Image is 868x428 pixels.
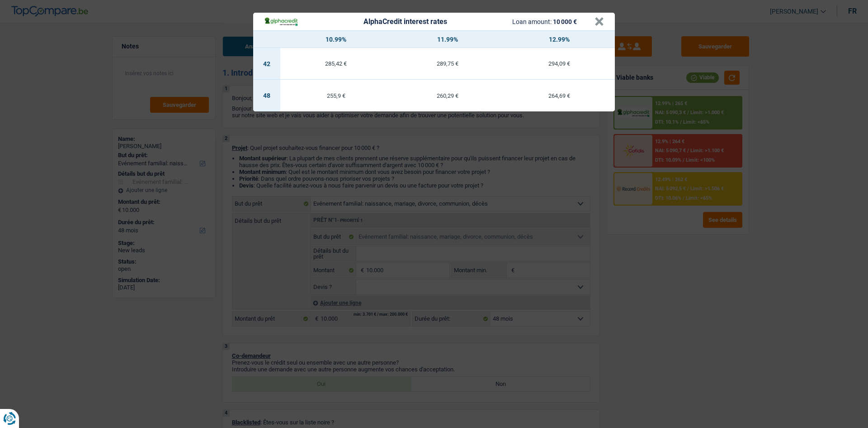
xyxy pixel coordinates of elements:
[512,18,552,25] span: Loan amount:
[553,18,577,25] span: 10 000 €
[363,18,447,25] div: AlphaCredit interest rates
[392,93,504,99] div: 260,29 €
[503,93,615,99] div: 264,69 €
[280,93,392,99] div: 255,9 €
[280,31,392,48] th: 10.99%
[594,17,604,26] button: ×
[503,31,615,48] th: 12.99%
[503,61,615,67] div: 294,09 €
[280,61,392,67] div: 285,42 €
[264,16,298,27] img: AlphaCredit
[392,61,504,67] div: 289,75 €
[392,31,504,48] th: 11.99%
[253,80,280,111] td: 48
[253,48,280,80] td: 42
